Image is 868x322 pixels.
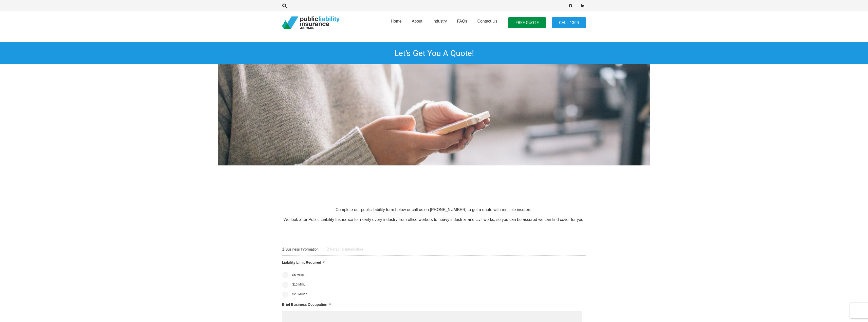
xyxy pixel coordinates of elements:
a: Call 1300 [552,17,586,29]
a: Industry [427,10,452,36]
span: About [412,19,422,23]
p: Complete our public liability form below or call us on [PHONE_NUMBER] to get a quote with multipl... [282,207,586,213]
img: qbe [8,165,33,191]
label: Brief Business Occupation [282,302,331,307]
a: FREE QUOTE [508,17,546,29]
img: Public liability insurance quote [218,64,650,165]
span: 2 [327,247,329,252]
img: steadfast [153,165,178,191]
span: Industry [432,19,447,23]
span: Contact Us [477,19,497,23]
span: Business Information [285,247,319,252]
p: We look after Public Liability Insurance for nearly every industry from office workers to heavy i... [282,217,586,222]
span: Home [391,19,402,23]
a: Search [280,4,290,8]
img: protecsure [586,165,612,191]
a: pli_logotransparent [282,16,340,29]
a: LinkedIn [579,2,586,9]
a: Facebook [567,2,574,9]
img: allianz [731,165,756,191]
a: Home [386,10,407,36]
a: FAQs [452,10,472,36]
a: About [407,10,428,36]
img: aig [297,165,323,191]
span: 1 [282,247,285,252]
label: Liability Limit Required [282,260,325,265]
label: $5 Million [292,273,305,277]
a: Contact Us [472,10,502,36]
span: Personal Information [330,247,363,252]
label: $20 Million [292,292,307,296]
span: FAQs [457,19,467,23]
label: $10 Million [292,282,307,287]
